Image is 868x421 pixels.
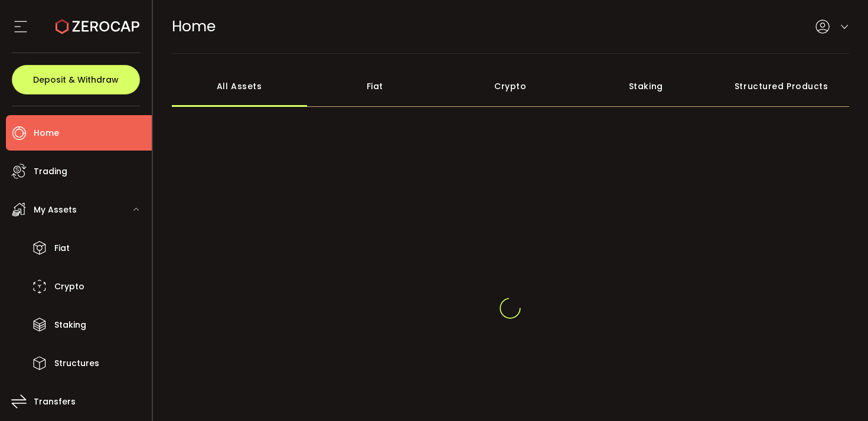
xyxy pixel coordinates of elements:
span: Transfers [34,393,76,410]
div: Crypto [443,66,579,107]
span: Structures [54,355,99,372]
span: Deposit & Withdraw [33,76,119,84]
span: My Assets [34,201,77,218]
span: Trading [34,163,67,180]
span: Home [172,16,216,37]
span: Home [34,125,59,142]
div: Fiat [307,66,443,107]
span: Fiat [54,240,70,257]
div: All Assets [172,66,308,107]
div: Staking [578,66,714,107]
span: Staking [54,316,86,334]
button: Deposit & Withdraw [12,65,140,94]
span: Crypto [54,278,84,295]
div: Structured Products [714,66,850,107]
